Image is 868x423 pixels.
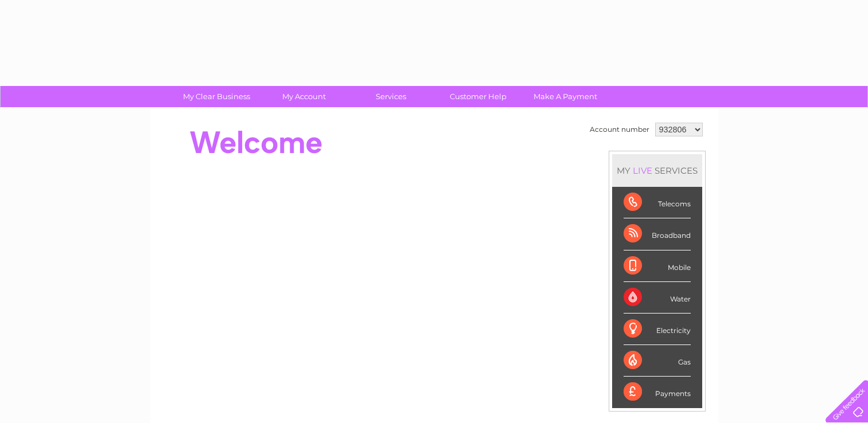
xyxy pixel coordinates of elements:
[624,187,691,218] div: Telecoms
[624,282,691,314] div: Water
[169,86,264,107] a: My Clear Business
[431,86,526,107] a: Customer Help
[612,154,702,187] div: MY SERVICES
[624,314,691,345] div: Electricity
[587,120,652,139] td: Account number
[624,250,691,282] div: Mobile
[624,377,691,408] div: Payments
[518,86,613,107] a: Make A Payment
[630,165,655,176] div: LIVE
[344,86,438,107] a: Services
[624,218,691,250] div: Broadband
[256,86,351,107] a: My Account
[624,345,691,377] div: Gas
